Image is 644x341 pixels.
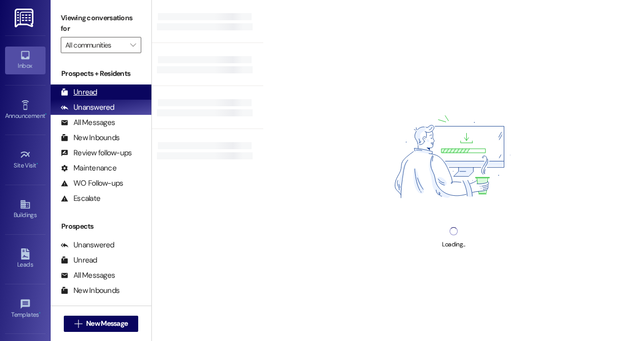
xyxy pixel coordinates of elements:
[74,320,82,328] i: 
[65,37,125,53] input: All communities
[39,310,41,317] span: •
[61,148,132,158] div: Review follow-ups
[51,68,151,79] div: Prospects + Residents
[442,239,465,250] div: Loading...
[61,87,97,98] div: Unread
[61,163,116,174] div: Maintenance
[61,178,123,189] div: WO Follow-ups
[15,9,35,27] img: ResiDesk Logo
[64,316,139,332] button: New Message
[5,295,46,323] a: Templates •
[5,146,46,174] a: Site Visit •
[86,318,128,329] span: New Message
[130,41,136,49] i: 
[51,221,151,232] div: Prospects
[5,47,46,74] a: Inbox
[61,270,115,281] div: All Messages
[36,160,38,167] span: •
[61,255,97,266] div: Unread
[61,102,114,113] div: Unanswered
[45,111,47,118] span: •
[5,245,46,273] a: Leads
[61,133,119,143] div: New Inbounds
[61,285,119,296] div: New Inbounds
[61,193,100,204] div: Escalate
[61,240,114,250] div: Unanswered
[61,117,115,128] div: All Messages
[61,10,141,37] label: Viewing conversations for
[5,196,46,223] a: Buildings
